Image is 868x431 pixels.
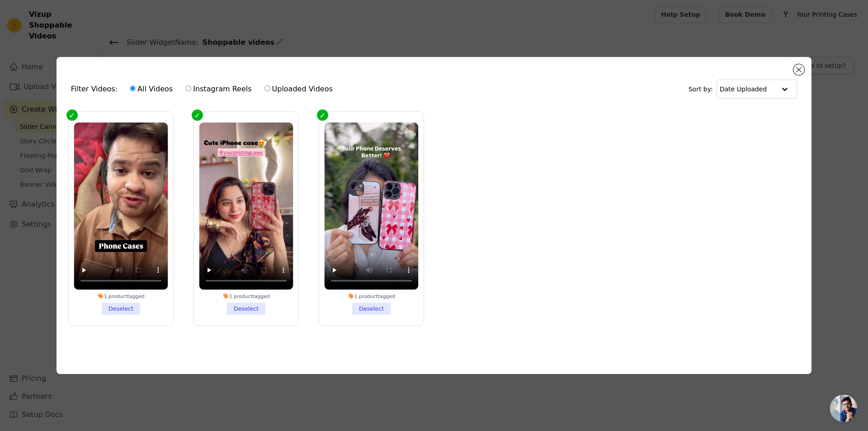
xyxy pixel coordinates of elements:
[324,293,418,299] div: 1 product tagged
[830,395,857,422] a: Open chat
[199,293,293,299] div: 1 product tagged
[689,80,797,99] div: Sort by:
[793,64,804,75] button: Close modal
[185,83,252,95] label: Instagram Reels
[74,293,168,299] div: 1 product tagged
[264,83,333,95] label: Uploaded Videos
[129,83,173,95] label: All Videos
[71,79,338,99] div: Filter Videos:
